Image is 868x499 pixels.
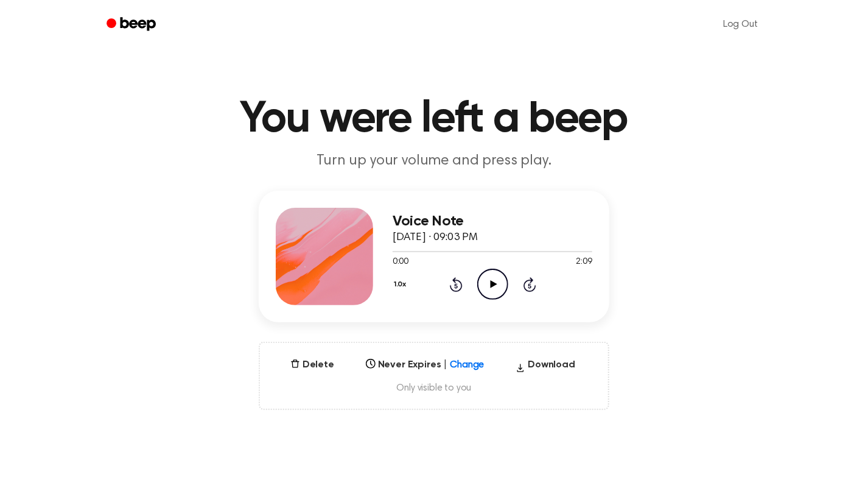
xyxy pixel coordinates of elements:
button: 1.0x [393,274,411,295]
button: Delete [285,358,339,372]
p: Turn up your volume and press play. [200,151,668,171]
a: Log Out [711,10,770,39]
span: 0:00 [393,256,408,269]
span: [DATE] · 09:03 PM [393,232,478,243]
span: Only visible to you [275,382,593,394]
span: 2:09 [576,256,592,269]
h1: You were left a beep [122,97,746,141]
a: Beep [98,13,167,37]
button: Download [511,358,580,377]
h3: Voice Note [393,213,592,230]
